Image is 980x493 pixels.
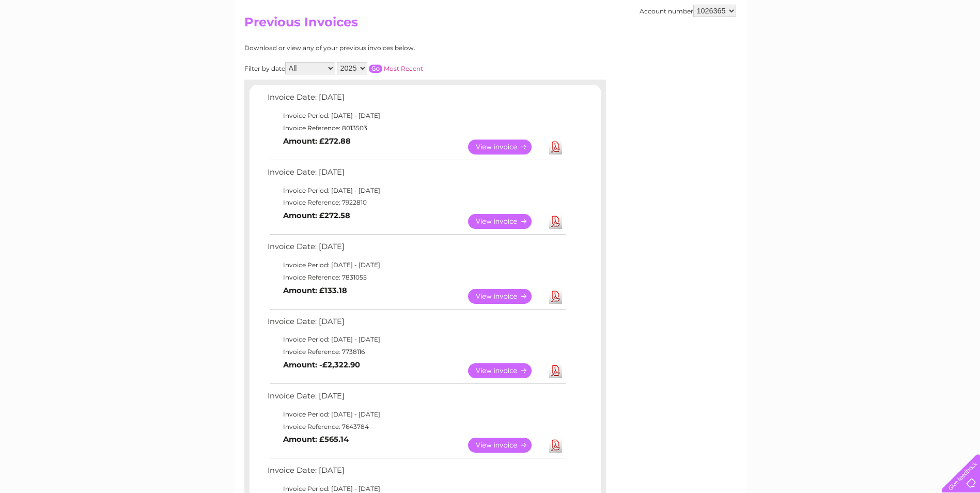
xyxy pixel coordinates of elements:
[549,289,562,304] a: Download
[549,140,562,155] a: Download
[640,5,736,17] div: Account number
[468,289,544,304] a: View
[549,363,562,378] a: Download
[468,438,544,453] a: View
[283,435,349,444] b: Amount: £565.14
[911,44,937,52] a: Contact
[244,44,516,52] div: Download or view any of your previous invoices below.
[468,363,544,378] a: View
[468,140,544,155] a: View
[265,315,567,334] td: Invoice Date: [DATE]
[265,90,567,110] td: Invoice Date: [DATE]
[244,15,736,35] h2: Previous Invoices
[265,389,567,408] td: Invoice Date: [DATE]
[853,44,884,52] a: Telecoms
[549,214,562,229] a: Download
[265,346,567,358] td: Invoice Reference: 7738116
[549,438,562,453] a: Download
[265,464,567,483] td: Invoice Date: [DATE]
[384,65,423,72] a: Most Recent
[265,333,567,346] td: Invoice Period: [DATE] - [DATE]
[265,421,567,433] td: Invoice Reference: 7643784
[265,196,567,209] td: Invoice Reference: 7922810
[946,44,970,52] a: Log out
[824,44,847,52] a: Energy
[265,165,567,184] td: Invoice Date: [DATE]
[785,5,857,18] a: 0333 014 3131
[798,44,818,52] a: Water
[265,408,567,421] td: Invoice Period: [DATE] - [DATE]
[283,286,347,295] b: Amount: £133.18
[890,44,905,52] a: Blog
[283,136,351,146] b: Amount: £272.88
[265,184,567,197] td: Invoice Period: [DATE] - [DATE]
[265,271,567,284] td: Invoice Reference: 7831055
[468,214,544,229] a: View
[246,6,735,50] div: Clear Business is a trading name of Verastar Limited (registered in [GEOGRAPHIC_DATA] No. 3667643...
[283,360,360,369] b: Amount: -£2,322.90
[244,62,516,74] div: Filter by date
[283,211,350,220] b: Amount: £272.58
[34,27,87,58] img: logo.png
[265,122,567,134] td: Invoice Reference: 8013503
[265,240,567,259] td: Invoice Date: [DATE]
[265,259,567,271] td: Invoice Period: [DATE] - [DATE]
[265,110,567,122] td: Invoice Period: [DATE] - [DATE]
